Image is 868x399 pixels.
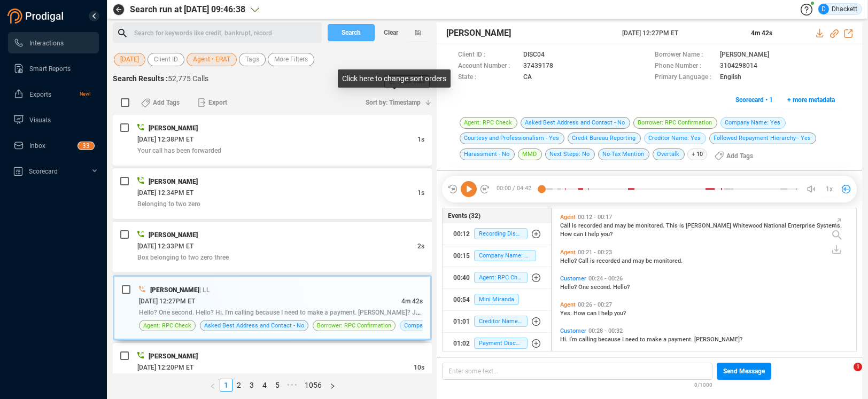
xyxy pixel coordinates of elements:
[635,222,666,229] span: monitored.
[640,336,647,343] span: to
[655,72,715,83] span: Primary Language :
[453,291,470,308] div: 00:54
[443,267,551,288] button: 00:40Agent: RPC Check
[199,286,210,294] span: | LL
[154,53,178,66] span: Client ID
[545,148,595,160] span: Next Steps: No
[560,301,576,308] span: Agent
[586,327,625,334] span: 00:28 - 00:32
[578,284,591,291] span: One
[573,231,585,238] span: can
[474,294,519,305] span: Mini Miranda
[560,275,586,282] span: Customer
[453,269,470,286] div: 00:40
[114,53,145,66] button: [DATE]
[325,379,339,392] li: Next Page
[137,364,193,371] span: [DATE] 12:20PM ET
[284,379,301,392] li: Next 5 Pages
[653,148,685,160] span: Overtalk
[206,379,220,392] li: Previous Page
[585,231,588,238] span: I
[325,379,339,392] button: right
[622,257,633,264] span: and
[342,24,361,41] span: Search
[788,222,817,229] span: Enterprise
[137,136,193,143] span: [DATE] 12:38PM ET
[633,257,646,264] span: may
[359,94,432,111] button: Sort by: Timestamp
[86,142,90,153] p: 3
[720,61,757,72] span: 3104298014
[654,257,683,264] span: monitored.
[187,53,237,66] button: Agent • ERAT
[453,335,470,352] div: 01:02
[781,91,841,108] button: + more metadata
[268,53,314,66] button: More Filters
[663,336,668,343] span: a
[708,147,759,165] button: Add Tags
[557,211,856,350] div: grid
[598,148,649,160] span: No-Tax Mention
[443,333,551,354] button: 01:02Payment Discussion
[8,58,99,79] li: Smart Reports
[572,222,578,229] span: is
[301,379,325,391] a: 1056
[148,53,184,66] button: Client ID
[490,181,541,197] span: 00:00 / 04:42
[460,148,515,160] span: Harassment - No
[233,379,245,391] a: 2
[210,383,216,389] span: left
[560,257,578,264] span: Hello?
[751,29,772,37] span: 4m 42s
[208,94,227,111] span: Export
[245,53,259,66] span: Tags
[329,383,336,389] span: right
[29,91,51,98] span: Exports
[448,211,480,221] span: Events (32)
[576,249,614,256] span: 00:21 - 00:23
[232,379,245,392] li: 2
[730,91,779,108] button: Scorecard • 1
[206,379,220,392] button: left
[29,65,71,73] span: Smart Reports
[13,58,90,79] a: Smart Reports
[78,142,94,150] sup: 33
[596,257,622,264] span: recorded
[694,336,742,343] span: [PERSON_NAME]?
[245,379,258,392] li: 3
[576,214,614,221] span: 00:12 - 00:17
[168,74,208,83] span: 52,775 Calls
[338,69,451,88] div: Click here to change sort orders
[854,363,862,371] span: 1
[598,310,601,317] span: I
[414,364,424,371] span: 10s
[579,336,598,343] span: calling
[220,379,232,391] a: 1
[443,289,551,310] button: 00:54Mini Miranda
[518,148,542,160] span: MMD
[191,94,234,111] button: Export
[135,94,186,111] button: Add Tags
[560,222,572,229] span: Call
[666,222,679,229] span: This
[404,320,460,331] span: Company Name: Yes
[246,379,258,391] a: 3
[149,124,198,132] span: [PERSON_NAME]
[13,32,90,53] a: Interactions
[720,72,741,83] span: English
[586,275,625,282] span: 00:24 - 00:26
[521,117,630,129] span: Asked Best Address and Contact - No
[417,136,424,143] span: 1s
[137,242,193,250] span: [DATE] 12:33PM ET
[82,142,86,153] p: 3
[560,310,573,317] span: Yes.
[622,336,625,343] span: I
[523,61,553,72] span: 37439178
[317,320,391,331] span: Borrower: RPC Confirmation
[601,310,614,317] span: help
[560,284,578,291] span: Hello?
[8,83,99,105] li: Exports
[272,379,283,391] a: 5
[113,222,432,272] div: [PERSON_NAME][DATE] 12:33PM ET2sBox belonging to two zero three
[633,117,717,129] span: Borrower: RPC Confirmation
